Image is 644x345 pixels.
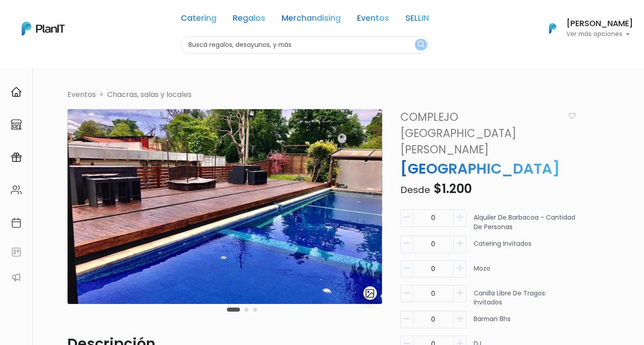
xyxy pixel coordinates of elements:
[22,22,65,36] img: PlanIt Logo
[11,152,22,163] img: campaigns-02234683943229c281be62815700db0a1741e53638e28bf9629b52c665b00959.svg
[418,41,424,49] img: search_button-432b6d5273f82d61273b3651a40e1bd1b912527efae98b1b7a1b2c0702e16a8d.svg
[11,119,22,130] img: marketplace-4ceaa7011d94191e9ded77b95e3339b90024bf715f7c57f8cf31f2d8c509eaba.svg
[181,14,216,25] a: Catering
[537,17,633,40] button: PlanIt Logo [PERSON_NAME] Ver más opciones
[253,308,257,312] button: Carousel Page 3
[474,264,490,281] p: Mozo
[107,89,192,100] a: Chacras, salas y locales
[233,14,265,25] a: Regalos
[474,314,511,332] p: Barman 8hs
[395,158,581,179] p: [GEOGRAPHIC_DATA]
[543,18,563,38] img: PlanIt Logo
[357,14,389,25] a: Eventos
[566,31,633,37] p: Ver más opciones
[67,89,96,100] li: Eventos
[11,272,22,283] img: partners-52edf745621dab592f3b2c58e3bca9d71375a7ef29c3b500c9f145b62cc070d4.svg
[433,180,472,198] span: $1.200
[67,109,382,304] img: WhatsApp_Image_2024-02-05_at_16.37.03.jpg
[474,289,576,308] p: Canilla libre de tragos: invitados
[566,20,633,28] h6: [PERSON_NAME]
[227,308,240,312] button: Carousel Page 1 (Current Slide)
[474,239,531,257] p: Catering invitados
[225,304,259,315] div: Carousel Pagination
[11,247,22,258] img: feedback-78b5a0c8f98aac82b08bfc38622c3050aee476f2c9584af64705fc4e61158814.svg
[282,14,341,25] a: Merchandising
[569,113,576,119] img: heart_icon
[395,109,566,158] a: Complejo [GEOGRAPHIC_DATA][PERSON_NAME]
[365,288,375,299] img: gallery-light
[181,36,429,54] input: Buscá regalos, desayunos, y más
[11,184,22,195] img: people-662611757002400ad9ed0e3c099ab2801c6687ba6c219adb57efc949bc21e19d.svg
[11,217,22,228] img: calendar-87d922413cdce8b2cf7b7f5f62616a5cf9e4887200fb71536465627b3292af00.svg
[474,213,576,232] p: Alquiler de barbacoa - cantidad de personas
[400,184,430,196] span: Desde
[405,14,429,25] a: SELLIN
[244,308,249,312] button: Carousel Page 2
[62,89,620,102] nav: breadcrumb
[11,87,22,97] img: home-e721727adea9d79c4d83392d1f703f7f8bce08238fde08b1acbfd93340b81755.svg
